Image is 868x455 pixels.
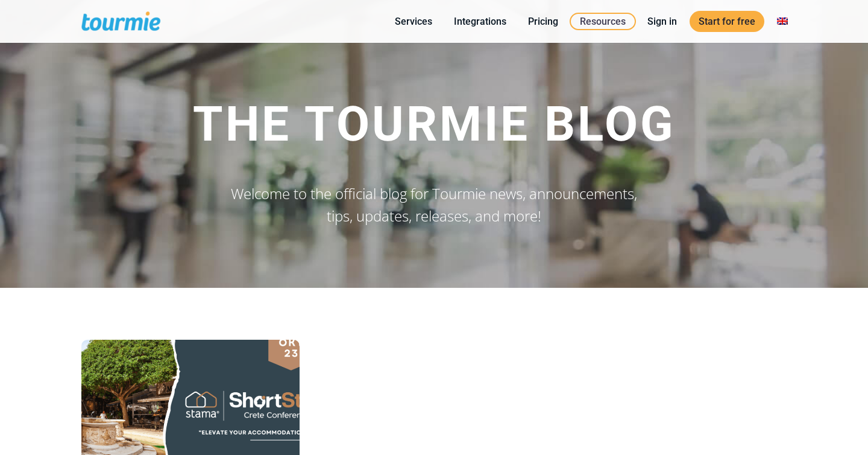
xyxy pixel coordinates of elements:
[570,13,636,30] a: Resources
[690,11,764,32] a: Start for free
[231,183,637,226] span: Welcome to the official blog for Tourmie news, announcements, tips, updates, releases, and more!
[386,14,441,29] a: Services
[193,96,676,153] span: The Tourmie Blog
[519,14,567,29] a: Pricing
[638,14,686,29] a: Sign in
[445,14,515,29] a: Integrations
